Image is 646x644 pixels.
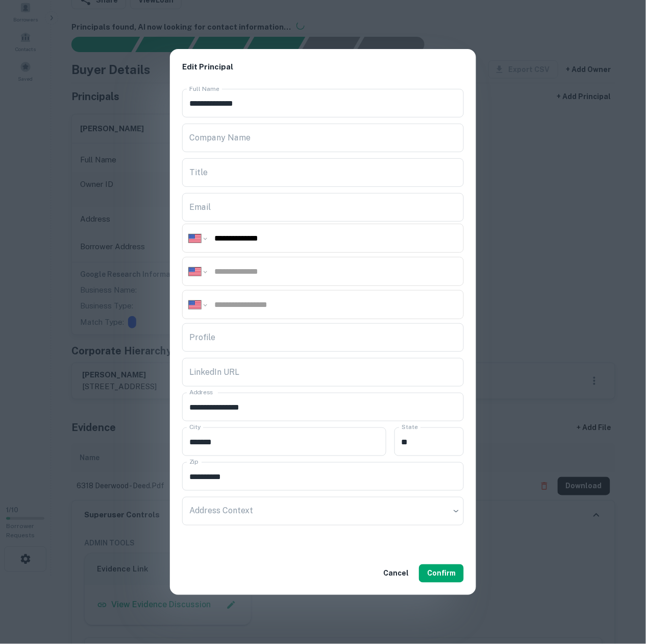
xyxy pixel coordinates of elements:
button: Confirm [419,564,464,583]
label: Zip [189,458,198,466]
label: Address [189,388,213,397]
div: ​ [182,497,464,526]
iframe: Chat Widget [595,562,646,611]
label: City [189,423,201,432]
h2: Edit Principal [170,49,476,85]
label: Full Name [189,84,219,93]
button: Cancel [379,564,413,583]
label: State [402,423,418,432]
